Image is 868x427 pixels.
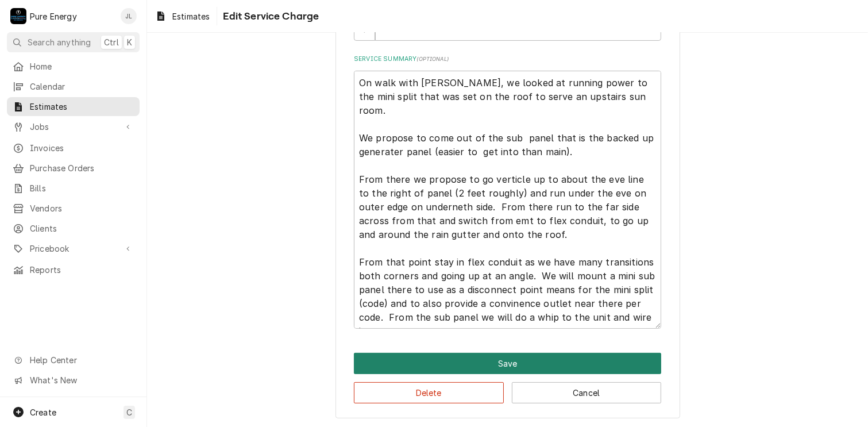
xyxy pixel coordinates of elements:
[7,179,140,198] a: Bills
[30,142,134,154] span: Invoices
[7,57,140,76] a: Home
[30,182,134,194] span: Bills
[151,7,214,26] a: Estimates
[354,353,661,374] div: Button Group Row
[30,354,133,366] span: Help Center
[7,239,140,258] a: Go to Pricebook
[7,199,140,218] a: Vendors
[121,8,137,24] div: JL
[354,382,504,403] button: Delete
[30,80,134,93] span: Calendar
[7,351,140,370] a: Go to Help Center
[30,374,133,386] span: What's New
[30,101,134,113] span: Estimates
[512,382,662,403] button: Cancel
[30,243,117,255] span: Pricebook
[30,162,134,174] span: Purchase Orders
[416,56,449,62] span: ( optional )
[7,117,140,136] a: Go to Jobs
[30,202,134,214] span: Vendors
[10,8,26,24] div: Pure Energy's Avatar
[30,10,77,22] div: Pure Energy
[7,97,140,116] a: Estimates
[354,55,661,329] div: Service Summary
[354,353,661,403] div: Button Group
[219,9,319,24] span: Edit Service Charge
[7,159,140,178] a: Purchase Orders
[10,8,26,24] div: P
[7,260,140,279] a: Reports
[104,36,119,48] span: Ctrl
[354,71,661,329] textarea: On walk with [PERSON_NAME], we looked at running power to the mini split that was set on the roof...
[354,374,661,403] div: Button Group Row
[30,222,134,234] span: Clients
[121,8,137,24] div: James Linnenkamp's Avatar
[30,407,56,417] span: Create
[7,77,140,96] a: Calendar
[354,353,661,374] button: Save
[7,371,140,390] a: Go to What's New
[127,36,132,48] span: K
[28,36,91,48] span: Search anything
[30,121,117,133] span: Jobs
[7,32,140,52] button: Search anythingCtrlK
[30,264,134,276] span: Reports
[30,60,134,72] span: Home
[7,139,140,157] a: Invoices
[172,10,210,22] span: Estimates
[126,406,132,418] span: C
[354,55,661,64] label: Service Summary
[7,219,140,238] a: Clients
